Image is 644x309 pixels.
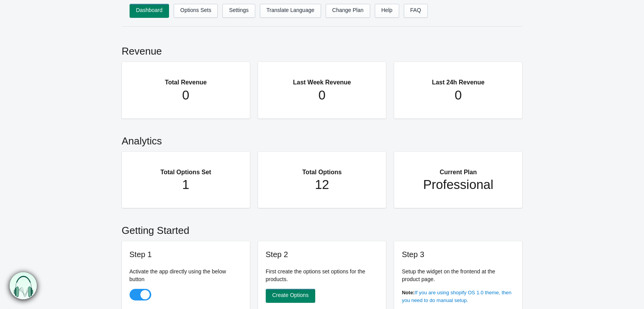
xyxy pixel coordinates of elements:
b: Note: [402,290,415,295]
h2: Total Revenue [137,70,235,88]
h2: Current Plan [410,160,507,177]
a: If you are using shopify OS 1.0 theme, then you need to do manual setup. [402,290,511,303]
a: Settings [222,4,255,18]
a: Create Options [266,289,315,303]
h2: Last Week Revenue [273,70,371,88]
a: Options Sets [174,4,218,18]
h2: Getting Started [122,216,523,241]
h3: Step 2 [266,249,379,260]
h3: Step 1 [130,249,243,260]
h1: 0 [273,88,371,103]
p: Activate the app directly using the below button [130,268,243,283]
h2: Analytics [122,126,523,152]
a: Translate Language [260,4,321,18]
p: First create the options set options for the products. [266,268,379,283]
a: Change Plan [326,4,370,18]
a: Dashboard [130,4,169,18]
a: Help [375,4,399,18]
h1: 12 [273,177,371,192]
h1: 0 [410,88,507,103]
h1: 1 [137,177,235,192]
h2: Last 24h Revenue [410,70,507,88]
h2: Total Options Set [137,160,235,177]
h2: Revenue [122,36,523,62]
p: Setup the widget on the frontend at the product page. [402,268,515,283]
h2: Total Options [273,160,371,177]
h1: Professional [410,177,507,192]
a: FAQ [404,4,428,18]
img: bxm.png [10,273,37,300]
h3: Step 3 [402,249,515,260]
h1: 0 [137,88,235,103]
